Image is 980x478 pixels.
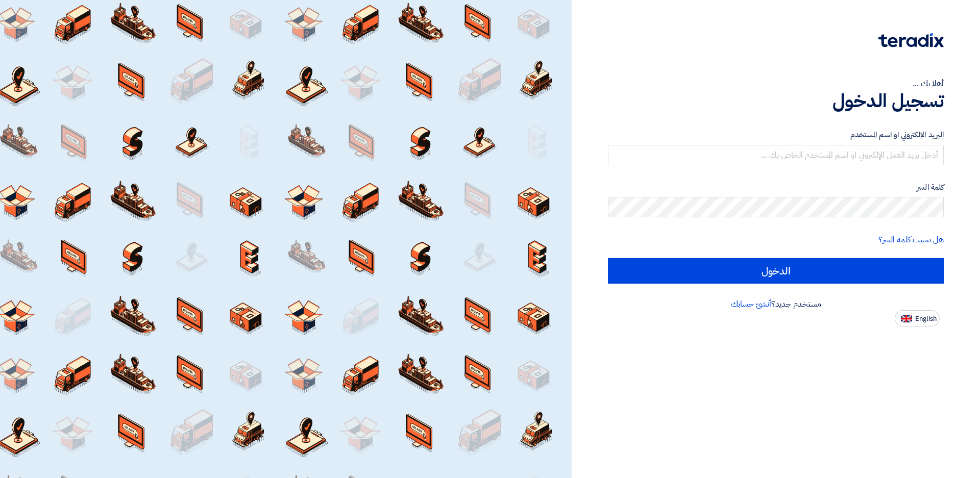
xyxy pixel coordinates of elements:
a: أنشئ حسابك [731,298,771,310]
label: البريد الإلكتروني او اسم المستخدم [608,129,944,141]
a: هل نسيت كلمة السر؟ [878,234,944,246]
button: English [895,310,940,326]
input: أدخل بريد العمل الإلكتروني او اسم المستخدم الخاص بك ... [608,145,944,165]
img: Teradix logo [878,33,944,47]
img: en-US.png [901,315,912,322]
div: أهلا بك ... [608,78,944,90]
span: English [915,315,937,322]
label: كلمة السر [608,182,944,193]
input: الدخول [608,258,944,284]
div: مستخدم جديد؟ [608,298,944,310]
h1: تسجيل الدخول [608,90,944,112]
